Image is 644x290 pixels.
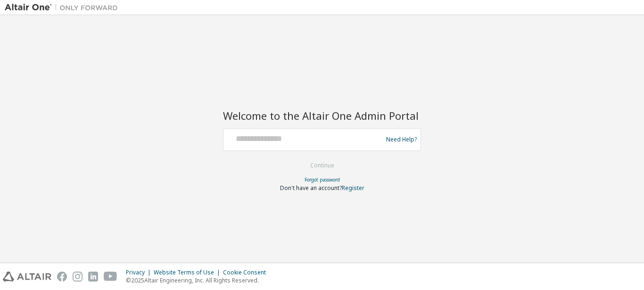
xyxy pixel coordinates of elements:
[280,184,342,192] span: Don't have an account?
[223,109,421,122] h2: Welcome to the Altair One Admin Portal
[57,272,67,282] img: facebook.svg
[342,184,364,192] a: Register
[154,269,223,276] div: Website Terms of Use
[126,269,154,276] div: Privacy
[126,276,272,284] p: © 2025 Altair Engineering, Inc. All Rights Reserved.
[223,269,272,276] div: Cookie Consent
[104,272,117,282] img: youtube.svg
[88,272,98,282] img: linkedin.svg
[5,3,123,12] img: Altair One
[305,176,340,183] a: Forgot password
[3,272,51,282] img: altair_logo.svg
[73,272,83,282] img: instagram.svg
[386,139,417,140] a: Need Help?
